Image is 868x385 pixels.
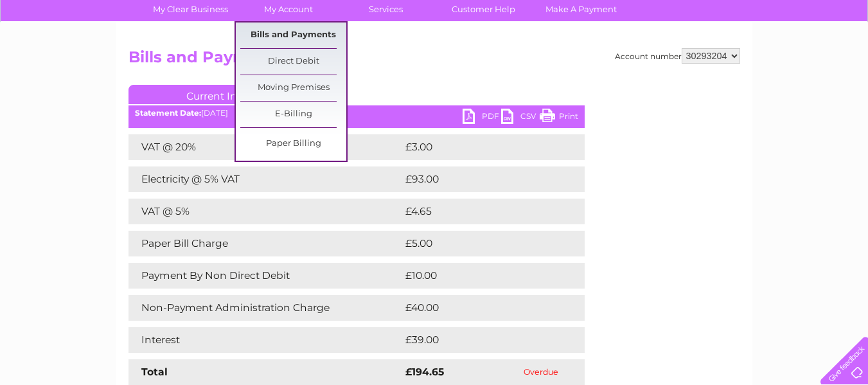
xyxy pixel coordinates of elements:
[642,55,666,64] a: Water
[826,55,856,64] a: Log out
[135,108,201,118] b: Statement Date:
[128,109,585,118] div: [DATE]
[240,49,346,75] a: Direct Debit
[402,199,554,224] td: £4.65
[141,366,168,378] strong: Total
[128,231,402,256] td: Paper Bill Charge
[128,48,740,73] h2: Bills and Payments
[463,109,501,127] a: PDF
[240,102,346,127] a: E-Billing
[405,366,444,378] strong: £194.65
[30,33,96,73] img: logo.png
[497,359,585,385] td: Overdue
[128,166,402,192] td: Electricity @ 5% VAT
[402,295,560,321] td: £40.00
[128,295,402,321] td: Non-Payment Administration Charge
[501,109,540,127] a: CSV
[402,166,560,192] td: £93.00
[756,55,775,64] a: Blog
[674,55,702,64] a: Energy
[240,22,346,48] a: Bills and Payments
[128,327,402,353] td: Interest
[128,263,402,289] td: Payment By Non Direct Debit
[240,131,346,157] a: Paper Billing
[626,6,714,22] a: 0333 014 3131
[615,48,740,64] div: Account number
[402,134,555,160] td: £3.00
[402,327,560,353] td: £39.00
[402,231,555,256] td: £5.00
[128,85,321,104] a: Current Invoice
[128,199,402,224] td: VAT @ 5%
[783,55,814,64] a: Contact
[540,109,578,127] a: Print
[710,55,748,64] a: Telecoms
[402,263,558,289] td: £10.00
[240,75,346,101] a: Moving Premises
[128,134,402,160] td: VAT @ 20%
[131,7,738,62] div: Clear Business is a trading name of Verastar Limited (registered in [GEOGRAPHIC_DATA] No. 3667643...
